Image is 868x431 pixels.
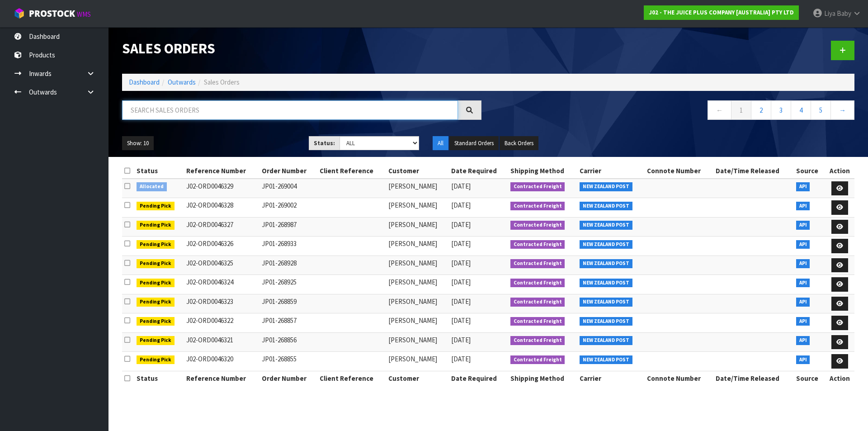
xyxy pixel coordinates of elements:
[811,100,831,120] a: 5
[580,355,632,365] span: NEW ZEALAND POST
[508,164,578,178] th: Shipping Method
[137,298,175,307] span: Pending Pick
[508,371,578,385] th: Shipping Method
[510,221,565,230] span: Contracted Freight
[449,164,508,178] th: Date Required
[796,221,810,230] span: API
[580,317,632,326] span: NEW ZEALAND POST
[495,100,854,123] nav: Page navigation
[317,371,386,385] th: Client Reference
[168,78,196,86] a: Outwards
[259,371,317,385] th: Order Number
[137,202,175,211] span: Pending Pick
[796,240,810,249] span: API
[751,100,771,120] a: 2
[708,100,731,120] a: ←
[796,259,810,268] span: API
[386,256,449,275] td: [PERSON_NAME]
[259,198,317,218] td: JP01-269002
[433,136,448,151] button: All
[580,221,632,230] span: NEW ZEALAND POST
[386,198,449,218] td: [PERSON_NAME]
[510,355,565,365] span: Contracted Freight
[510,240,565,249] span: Contracted Freight
[796,317,810,326] span: API
[386,371,449,385] th: Customer
[825,164,854,178] th: Action
[451,336,471,344] span: [DATE]
[771,100,791,120] a: 3
[386,275,449,294] td: [PERSON_NAME]
[386,217,449,237] td: [PERSON_NAME]
[317,164,386,178] th: Client Reference
[137,221,175,230] span: Pending Pick
[137,259,175,268] span: Pending Pick
[830,100,854,120] a: →
[794,164,825,178] th: Source
[825,371,854,385] th: Action
[510,317,565,326] span: Contracted Freight
[580,182,632,191] span: NEW ZEALAND POST
[577,164,645,178] th: Carrier
[129,78,160,86] a: Dashboard
[449,371,508,385] th: Date Required
[259,294,317,313] td: JP01-268859
[649,9,794,16] strong: J02 - THE JUICE PLUS COMPANY [AUSTRALIA] PTY LTD
[184,256,259,275] td: J02-ORD0046325
[644,5,799,20] a: J02 - THE JUICE PLUS COMPANY [AUSTRALIA] PTY LTD
[451,239,471,248] span: [DATE]
[796,279,810,288] span: API
[796,355,810,365] span: API
[796,298,810,307] span: API
[386,294,449,313] td: [PERSON_NAME]
[580,298,632,307] span: NEW ZEALAND POST
[451,201,471,209] span: [DATE]
[204,78,240,86] span: Sales Orders
[386,313,449,333] td: [PERSON_NAME]
[510,202,565,211] span: Contracted Freight
[77,10,91,19] small: WMS
[184,371,259,385] th: Reference Number
[29,8,75,19] span: ProStock
[837,9,851,18] span: Baby
[731,100,751,120] a: 1
[510,336,565,345] span: Contracted Freight
[510,298,565,307] span: Contracted Freight
[184,217,259,237] td: J02-ORD0046327
[184,332,259,352] td: J02-ORD0046321
[451,220,471,229] span: [DATE]
[510,182,565,191] span: Contracted Freight
[259,256,317,275] td: JP01-268928
[451,355,471,363] span: [DATE]
[137,317,175,326] span: Pending Pick
[259,313,317,333] td: JP01-268857
[794,371,825,385] th: Source
[796,336,810,345] span: API
[577,371,645,385] th: Carrier
[184,198,259,218] td: J02-ORD0046328
[386,164,449,178] th: Customer
[137,336,175,345] span: Pending Pick
[184,352,259,371] td: J02-ORD0046320
[184,294,259,313] td: J02-ORD0046323
[137,355,175,365] span: Pending Pick
[791,100,811,120] a: 4
[713,371,794,385] th: Date/Time Released
[580,202,632,211] span: NEW ZEALAND POST
[510,279,565,288] span: Contracted Freight
[510,259,565,268] span: Contracted Freight
[796,182,810,191] span: API
[580,240,632,249] span: NEW ZEALAND POST
[314,139,335,147] strong: Status:
[451,297,471,306] span: [DATE]
[259,179,317,198] td: JP01-269004
[134,371,184,385] th: Status
[122,100,458,120] input: Search sales orders
[713,164,794,178] th: Date/Time Released
[386,352,449,371] td: [PERSON_NAME]
[184,313,259,333] td: J02-ORD0046322
[451,182,471,190] span: [DATE]
[386,179,449,198] td: [PERSON_NAME]
[137,240,175,249] span: Pending Pick
[134,164,184,178] th: Status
